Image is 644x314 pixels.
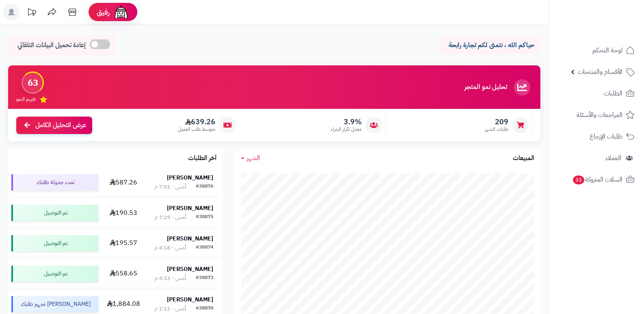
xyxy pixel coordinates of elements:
span: طلبات الشهر [485,126,508,133]
div: تمت جدولة طلبك [11,174,98,191]
div: تم التوصيل [11,235,98,251]
div: أمس - 7:29 م [154,213,186,221]
h3: تحليل نمو المتجر [464,84,507,91]
div: [PERSON_NAME] تجهيز طلبك [11,296,98,312]
div: أمس - 1:11 م [154,305,186,313]
span: العملاء [605,152,621,164]
td: 190.53 [102,198,145,228]
a: الطلبات [554,84,639,103]
img: logo-2.png [589,22,636,39]
span: الطلبات [604,88,622,99]
span: الأقسام والمنتجات [578,66,622,78]
strong: [PERSON_NAME] [167,295,213,304]
div: #38870 [196,305,213,313]
span: المراجعات والأسئلة [577,109,622,121]
a: المراجعات والأسئلة [554,105,639,125]
span: عرض التحليل الكامل [35,121,86,130]
strong: [PERSON_NAME] [167,265,213,273]
div: تم التوصيل [11,266,98,282]
strong: [PERSON_NAME] [167,173,213,182]
h3: المبيعات [513,155,534,162]
span: رفيق [97,7,110,17]
span: 3.9% [331,117,362,126]
div: #38875 [196,213,213,221]
span: إعادة تحميل البيانات التلقائي [17,41,86,50]
strong: [PERSON_NAME] [167,204,213,212]
a: العملاء [554,148,639,168]
span: السلات المتروكة [572,174,622,185]
span: معدل تكرار الشراء [331,126,362,133]
td: 195.57 [102,228,145,258]
span: 209 [485,117,508,126]
div: أمس - 4:13 م [154,274,186,282]
span: متوسط طلب العميل [178,126,215,133]
h3: آخر الطلبات [188,155,217,162]
a: طلبات الإرجاع [554,127,639,146]
div: #38876 [196,183,213,191]
a: لوحة التحكم [554,41,639,60]
strong: [PERSON_NAME] [167,234,213,243]
td: 587.26 [102,167,145,197]
span: الشهر [247,153,260,163]
a: تحديثات المنصة [22,4,42,22]
span: 33 [573,175,584,184]
div: #38873 [196,274,213,282]
span: لوحة التحكم [592,45,622,56]
div: أمس - 4:18 م [154,244,186,252]
div: تم التوصيل [11,205,98,221]
p: حياكم الله ، نتمنى لكم تجارة رابحة [445,41,534,50]
img: ai-face.png [113,4,129,20]
span: طلبات الإرجاع [590,131,622,142]
div: أمس - 7:51 م [154,183,186,191]
td: 558.65 [102,259,145,289]
a: السلات المتروكة33 [554,170,639,189]
a: عرض التحليل الكامل [16,117,92,134]
div: #38874 [196,244,213,252]
span: 639.26 [178,117,215,126]
a: الشهر [241,154,260,163]
span: تقييم النمو [16,96,36,103]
